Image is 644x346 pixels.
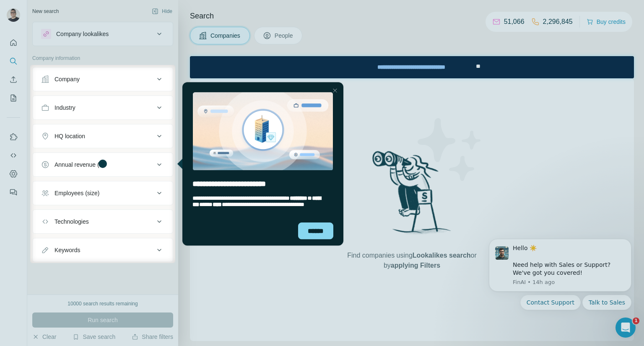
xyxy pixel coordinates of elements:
[164,2,279,20] div: Watch our October Product update
[13,10,155,63] div: message notification from FinAI, 14h ago. Hello ☀️ ​ Need help with Sales or Support? We've got y...
[175,80,345,247] iframe: Tooltip
[55,246,80,254] div: Keywords
[44,66,104,81] button: Quick reply: Contact Support
[55,217,89,226] div: Technologies
[33,126,173,146] button: HQ location
[33,69,173,89] button: Company
[33,240,173,260] button: Keywords
[33,98,173,118] button: Industry
[33,155,173,175] button: Annual revenue ($)
[33,183,173,203] button: Employees (size)
[33,212,173,232] button: Technologies
[19,18,32,31] img: Profile image for FinAI
[55,160,104,169] div: Annual revenue ($)
[55,75,80,83] div: Company
[36,15,149,48] div: Message content
[55,103,75,112] div: Industry
[36,15,149,48] div: Hello ☀️ ​ Need help with Sales or Support? We've got you covered!
[55,189,99,197] div: Employees (size)
[13,66,155,81] div: Quick reply options
[106,66,155,81] button: Quick reply: Talk to Sales
[36,50,149,57] p: Message from FinAI, sent 14h ago
[55,132,85,140] div: HQ location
